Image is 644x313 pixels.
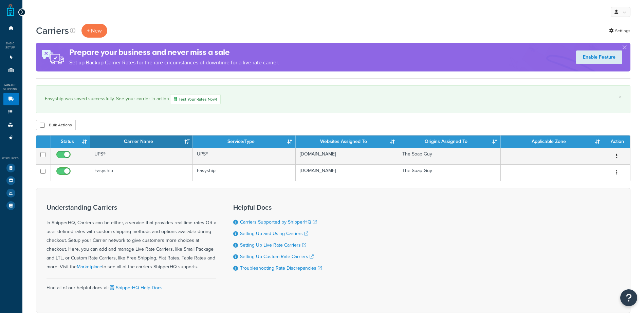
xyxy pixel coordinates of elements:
[3,93,19,105] li: Carriers
[77,263,102,270] a: Marketplace
[81,24,107,38] button: + New
[3,64,19,77] li: Origins
[170,94,221,104] a: Test Your Rates Now!
[3,22,19,35] li: Dashboard
[90,135,193,148] th: Carrier Name: activate to sort column ascending
[620,289,637,306] button: Open Resource Center
[193,164,295,181] td: Easyship
[7,3,14,17] a: ShipperHQ Home
[240,265,322,272] a: Troubleshooting Rate Discrepancies
[3,187,19,199] li: Analytics
[296,148,398,164] td: [DOMAIN_NAME]
[296,164,398,181] td: [DOMAIN_NAME]
[3,200,19,212] li: Help Docs
[240,218,317,226] a: Carriers Supported by ShipperHQ
[3,131,19,144] li: Advanced Features
[398,148,501,164] td: The Soap Guy
[193,135,295,148] th: Service/Type: activate to sort column ascending
[47,204,216,271] div: In ShipperHQ, Carriers can be either, a service that provides real-time rates OR a user-defined r...
[3,51,19,64] li: Websites
[240,253,314,260] a: Setting Up Custom Rate Carriers
[398,135,501,148] th: Origins Assigned To: activate to sort column ascending
[36,43,69,71] img: ad-rules-rateshop-fe6ec290ccb7230408bd80ed9643f0289d75e0ffd9eb532fc0e269fcd187b520.png
[69,47,279,58] h4: Prepare your business and never miss a sale
[501,135,603,148] th: Applicable Zone: activate to sort column ascending
[51,135,90,148] th: Status: activate to sort column ascending
[3,119,19,131] li: Boxes
[3,174,19,187] li: Marketplace
[90,164,193,181] td: Easyship
[609,26,630,36] a: Settings
[90,148,193,164] td: UPS®
[45,94,622,104] div: Easyship was saved successfully. See your carrier in action
[47,204,216,211] h3: Understanding Carriers
[576,50,622,64] a: Enable Feature
[619,94,622,100] a: ×
[36,24,69,37] h1: Carriers
[240,230,308,237] a: Setting Up and Using Carriers
[193,148,295,164] td: UPS®
[3,106,19,118] li: Shipping Rules
[603,135,630,148] th: Action
[47,278,216,292] div: Find all of our helpful docs at:
[233,204,322,211] h3: Helpful Docs
[69,58,279,67] p: Set up Backup Carrier Rates for the rare circumstances of downtime for a live rate carrier.
[240,242,306,249] a: Setting Up Live Rate Carriers
[3,162,19,174] li: Test Your Rates
[36,120,76,130] button: Bulk Actions
[296,135,398,148] th: Websites Assigned To: activate to sort column ascending
[109,284,163,291] a: ShipperHQ Help Docs
[398,164,501,181] td: The Soap Guy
